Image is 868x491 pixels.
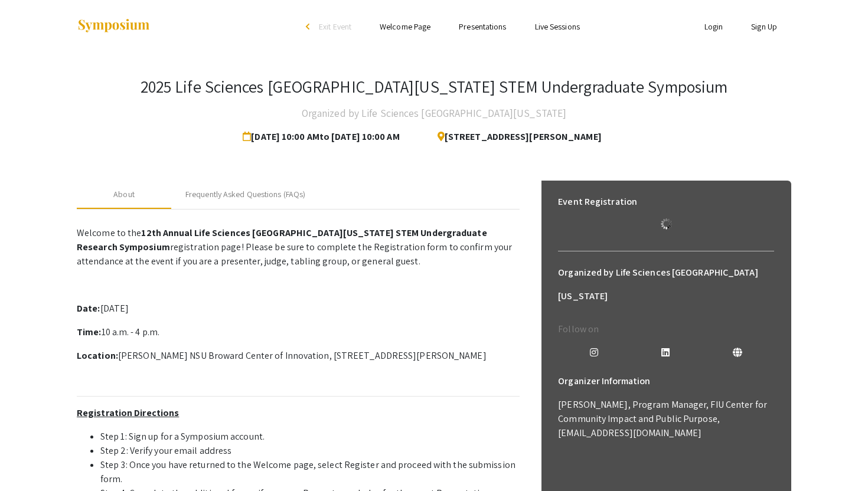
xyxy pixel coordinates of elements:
[319,21,351,32] span: Exit Event
[185,188,305,201] div: Frequently Asked Questions (FAQs)
[428,125,602,149] span: [STREET_ADDRESS][PERSON_NAME]
[77,302,100,315] strong: Date:
[77,227,487,253] strong: 12th Annual Life Sciences [GEOGRAPHIC_DATA][US_STATE] STEM Undergraduate Research Symposium
[243,125,404,149] span: [DATE] 10:00 AM to [DATE] 10:00 AM
[77,326,102,338] strong: Time:
[77,349,520,363] p: [PERSON_NAME] NSU Broward Center of Innovation, [STREET_ADDRESS][PERSON_NAME]
[77,349,118,362] strong: Location:
[558,398,774,440] p: [PERSON_NAME], Program Manager, FIU Center for Community Impact and Public Purpose, [EMAIL_ADDRES...
[77,325,520,339] p: 10 a.m. - 4 p.m.
[558,261,774,308] h6: Organized by Life Sciences [GEOGRAPHIC_DATA][US_STATE]
[113,188,135,201] div: About
[100,444,520,458] li: Step 2: Verify your email address
[141,77,728,97] h3: 2025 Life Sciences [GEOGRAPHIC_DATA][US_STATE] STEM Undergraduate Symposium
[656,214,677,234] img: Loading
[77,226,520,269] p: Welcome to the registration page! Please be sure to complete the Registration form to confirm you...
[306,23,313,30] div: arrow_back_ios
[100,430,520,444] li: Step 1: Sign up for a Symposium account.
[77,18,151,34] img: Symposium by ForagerOne
[704,21,723,32] a: Login
[77,302,520,316] p: [DATE]
[380,21,430,32] a: Welcome Page
[77,407,179,419] u: Registration Directions
[558,190,637,214] h6: Event Registration
[558,322,774,336] p: Follow on
[751,21,777,32] a: Sign Up
[535,21,580,32] a: Live Sessions
[459,21,506,32] a: Presentations
[100,458,520,486] li: Step 3: Once you have returned to the Welcome page, select Register and proceed with the submissi...
[558,369,774,393] h6: Organizer Information
[302,102,566,125] h4: Organized by Life Sciences [GEOGRAPHIC_DATA][US_STATE]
